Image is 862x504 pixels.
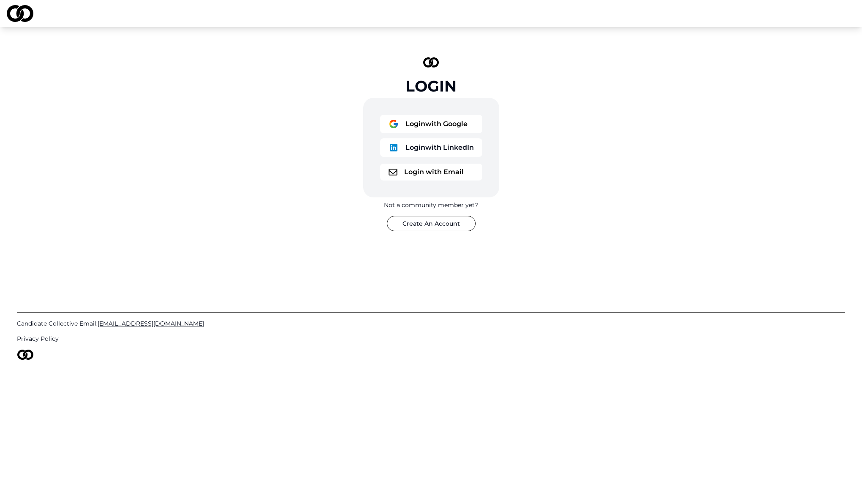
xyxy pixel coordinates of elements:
[380,164,482,181] button: logoLogin with Email
[387,216,476,231] button: Create An Account
[423,57,439,67] img: logo
[384,201,478,209] div: Not a community member yet?
[17,350,34,360] img: logo
[17,334,845,343] a: Privacy Policy
[380,138,482,157] button: logoLoginwith LinkedIn
[389,119,399,129] img: logo
[7,5,33,22] img: logo
[405,78,457,94] div: Login
[389,143,399,153] img: logo
[380,115,482,133] button: logoLoginwith Google
[17,319,845,328] a: Candidate Collective Email:[EMAIL_ADDRESS][DOMAIN_NAME]
[389,169,397,175] img: logo
[98,320,204,327] span: [EMAIL_ADDRESS][DOMAIN_NAME]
